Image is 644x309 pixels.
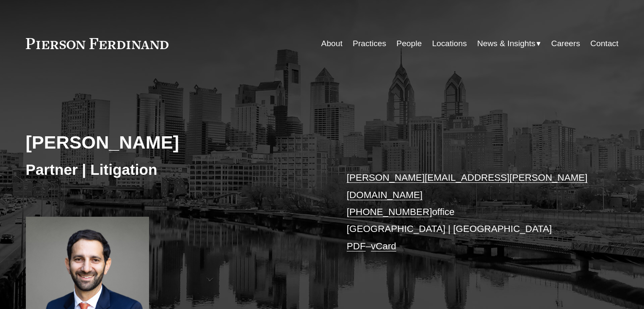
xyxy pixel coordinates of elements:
[551,36,580,52] a: Careers
[432,36,467,52] a: Locations
[371,241,396,251] a: vCard
[321,36,343,52] a: About
[26,131,322,153] h2: [PERSON_NAME]
[477,36,536,51] span: News & Insights
[347,172,588,200] a: [PERSON_NAME][EMAIL_ADDRESS][PERSON_NAME][DOMAIN_NAME]
[590,36,618,52] a: Contact
[26,160,322,179] h3: Partner | Litigation
[353,36,386,52] a: Practices
[347,241,366,251] a: PDF
[477,36,541,52] a: folder dropdown
[347,207,432,217] a: [PHONE_NUMBER]
[347,169,594,255] p: office [GEOGRAPHIC_DATA] | [GEOGRAPHIC_DATA] –
[396,36,422,52] a: People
